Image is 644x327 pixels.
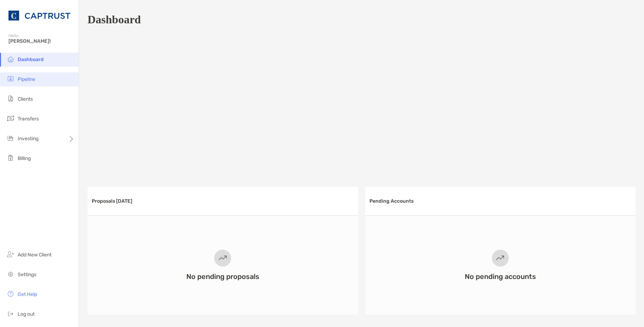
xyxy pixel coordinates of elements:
[6,75,15,83] img: pipeline icon
[8,38,74,44] span: [PERSON_NAME]!
[18,136,38,142] span: Investing
[6,55,15,63] img: dashboard icon
[6,114,15,123] img: transfers icon
[88,13,141,26] h1: Dashboard
[18,291,37,297] span: Get Help
[6,154,15,162] img: billing icon
[6,270,15,278] img: settings icon
[18,311,35,317] span: Log out
[369,198,414,204] h3: Pending Accounts
[92,198,132,204] h3: Proposals [DATE]
[18,96,33,102] span: Clients
[18,76,35,82] span: Pipeline
[6,94,15,103] img: clients icon
[18,272,36,278] span: Settings
[6,309,15,318] img: logout icon
[186,272,259,281] h3: No pending proposals
[18,57,44,63] span: Dashboard
[6,290,15,298] img: get-help icon
[465,272,536,281] h3: No pending accounts
[18,116,39,122] span: Transfers
[6,134,15,142] img: investing icon
[6,250,15,258] img: add_new_client icon
[8,3,70,28] img: CAPTRUST Logo
[18,252,52,258] span: Add New Client
[18,155,31,161] span: Billing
